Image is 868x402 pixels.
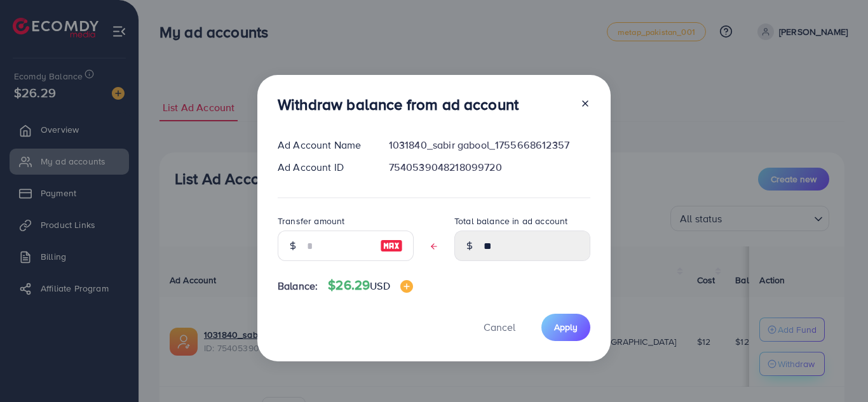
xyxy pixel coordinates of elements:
[541,314,590,341] button: Apply
[814,345,858,392] iframe: Chat
[468,314,531,341] button: Cancel
[400,280,413,293] img: image
[268,160,379,175] div: Ad Account ID
[278,279,318,293] span: Balance:
[484,320,515,334] span: Cancel
[328,278,412,293] h4: $26.29
[370,279,390,293] span: USD
[380,238,403,253] img: image
[454,215,567,227] label: Total balance in ad account
[554,321,578,333] span: Apply
[379,138,600,152] div: 1031840_sabir gabool_1755668612357
[379,160,600,175] div: 7540539048218099720
[278,215,344,227] label: Transfer amount
[268,138,379,152] div: Ad Account Name
[278,95,519,114] h3: Withdraw balance from ad account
